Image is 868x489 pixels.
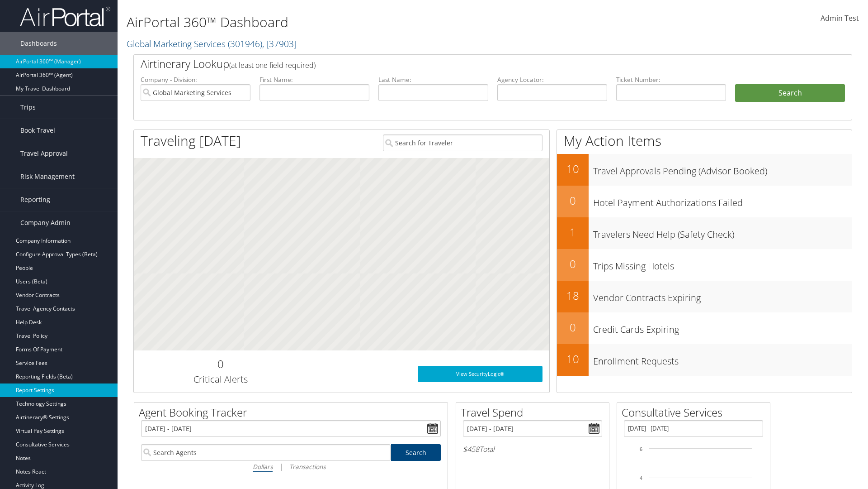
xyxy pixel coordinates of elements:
span: Dashboards [20,32,57,55]
h2: 10 [557,161,589,177]
h3: Travel Approvals Pending (Advisor Booked) [593,160,852,177]
h2: 0 [557,256,589,272]
div: | [141,461,441,472]
h2: 10 [557,351,589,367]
span: , [ 37903 ] [262,38,297,50]
h2: Consultative Services [622,405,770,420]
i: Dollars [253,462,273,471]
a: Global Marketing Services [127,38,297,50]
a: 10Enrollment Requests [557,344,852,376]
a: 10Travel Approvals Pending (Advisor Booked) [557,154,852,186]
a: Search [391,444,441,461]
label: Last Name: [378,75,488,84]
h2: Agent Booking Tracker [139,405,448,420]
h2: Travel Spend [461,405,609,420]
a: View SecurityLogic® [418,366,542,382]
span: Admin Test [821,13,859,23]
h2: 18 [557,288,589,303]
span: Reporting [20,188,50,211]
h3: Vendor Contracts Expiring [593,287,852,304]
h1: AirPortal 360™ Dashboard [127,13,615,32]
h3: Critical Alerts [141,373,300,386]
input: Search for Traveler [383,134,542,151]
h2: 0 [557,193,589,208]
span: Risk Management [20,165,75,188]
label: Company - Division: [141,75,250,84]
h3: Enrollment Requests [593,350,852,368]
h2: Airtinerary Lookup [141,56,785,72]
a: Admin Test [821,5,859,33]
i: Transactions [289,462,325,471]
span: (at least one field required) [229,60,316,70]
h3: Trips Missing Hotels [593,255,852,273]
h6: Total [463,444,602,454]
span: ( 301946 ) [228,38,262,50]
img: airportal-logo.png [20,6,110,27]
h1: Traveling [DATE] [141,131,241,150]
h2: 0 [557,320,589,335]
button: Search [735,84,845,102]
tspan: 6 [640,446,642,452]
h3: Hotel Payment Authorizations Failed [593,192,852,209]
label: Ticket Number: [616,75,726,84]
label: Agency Locator: [497,75,607,84]
h2: 0 [141,356,300,372]
tspan: 4 [640,475,642,481]
h2: 1 [557,225,589,240]
h3: Travelers Need Help (Safety Check) [593,224,852,241]
span: $458 [463,444,479,454]
input: Search Agents [141,444,391,461]
span: Book Travel [20,119,55,142]
span: Company Admin [20,211,71,234]
a: 0Credit Cards Expiring [557,312,852,344]
h3: Credit Cards Expiring [593,319,852,336]
h1: My Action Items [557,131,852,150]
a: 0Trips Missing Hotels [557,249,852,281]
a: 0Hotel Payment Authorizations Failed [557,186,852,217]
a: 18Vendor Contracts Expiring [557,281,852,312]
span: Trips [20,96,36,119]
a: 1Travelers Need Help (Safety Check) [557,217,852,249]
span: Travel Approval [20,142,68,165]
label: First Name: [259,75,369,84]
